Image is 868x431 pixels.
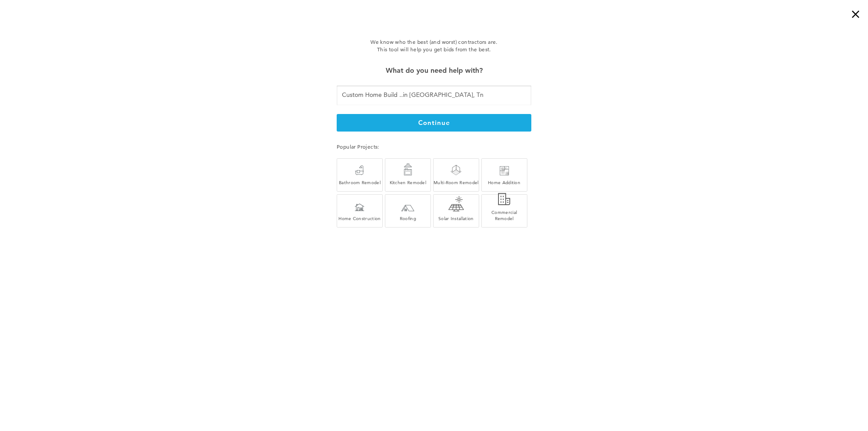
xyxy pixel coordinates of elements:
[385,179,430,185] div: Kitchen Remodel
[434,179,479,185] div: Multi-Room Remodel
[385,215,430,221] div: Roofing
[337,179,382,185] div: Bathroom Remodel
[337,114,531,132] button: continue
[337,85,531,105] input: ex. remodel, custom home, etc.
[434,215,479,221] div: Solar Installation
[482,209,527,221] div: Commercial Remodel
[337,64,531,77] div: What do you need help with?
[337,142,531,151] div: Popular Projects:
[482,179,527,185] div: Home Addition
[337,215,382,221] div: Home Construction
[293,38,575,53] div: We know who the best (and worst) contractors are. This tool will help you get bids from the best.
